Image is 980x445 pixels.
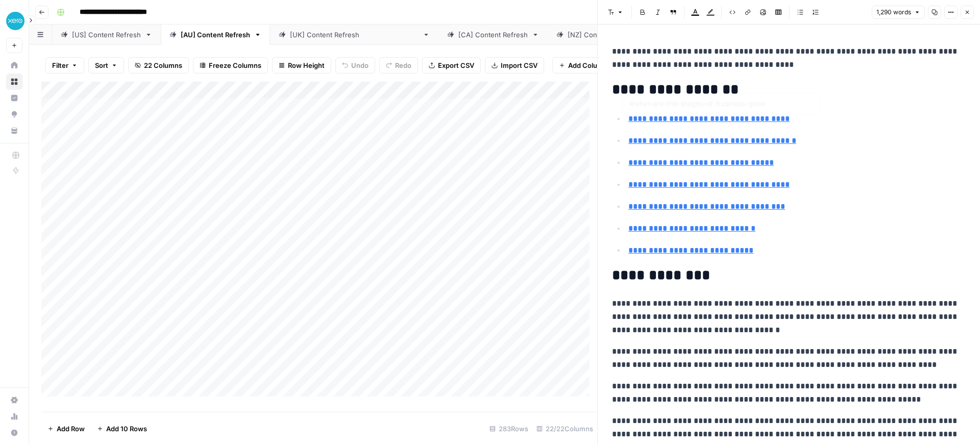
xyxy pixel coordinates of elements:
span: Add 10 Rows [106,424,147,434]
a: Opportunities [6,106,22,122]
button: Help + Support [6,425,22,441]
span: Add Row [57,424,85,434]
span: Add Column [568,60,607,70]
span: 22 Columns [144,60,182,70]
div: [AU] Content Refresh [181,30,250,40]
a: Browse [6,73,22,90]
a: Your Data [6,122,22,139]
button: 22 Columns [128,57,189,73]
div: [US] Content Refresh [72,30,141,40]
span: 1,290 words [876,8,911,17]
div: 22/22 Columns [532,421,597,437]
button: Export CSV [422,57,481,73]
a: [[GEOGRAPHIC_DATA]] Content Refresh [270,24,438,45]
a: Settings [6,392,22,408]
span: Import CSV [501,60,537,70]
a: [US] Content Refresh [52,24,161,45]
button: Import CSV [485,57,544,73]
button: Redo [379,57,418,73]
button: 1,290 words [872,6,925,19]
span: Undo [351,60,369,70]
span: Redo [395,60,411,70]
button: Undo [335,57,375,73]
span: Sort [95,60,108,70]
button: Add 10 Rows [91,421,153,437]
a: Insights [6,90,22,106]
a: [NZ] Content Refresh [548,24,656,45]
img: XeroOps Logo [6,12,24,30]
button: Workspace: XeroOps [6,8,22,34]
span: Filter [52,60,68,70]
span: Freeze Columns [209,60,261,70]
button: Filter [45,57,84,73]
div: [[GEOGRAPHIC_DATA]] Content Refresh [290,30,419,40]
a: Usage [6,408,22,425]
button: Add Row [41,421,91,437]
span: Row Height [288,60,325,70]
div: 283 Rows [485,421,532,437]
button: Row Height [272,57,331,73]
a: Home [6,57,22,73]
button: Sort [88,57,124,73]
div: [CA] Content Refresh [458,30,528,40]
div: [NZ] Content Refresh [568,30,636,40]
button: Freeze Columns [193,57,268,73]
button: Add Column [552,57,614,73]
span: Export CSV [438,60,474,70]
a: [CA] Content Refresh [438,24,548,45]
a: [AU] Content Refresh [161,24,270,45]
